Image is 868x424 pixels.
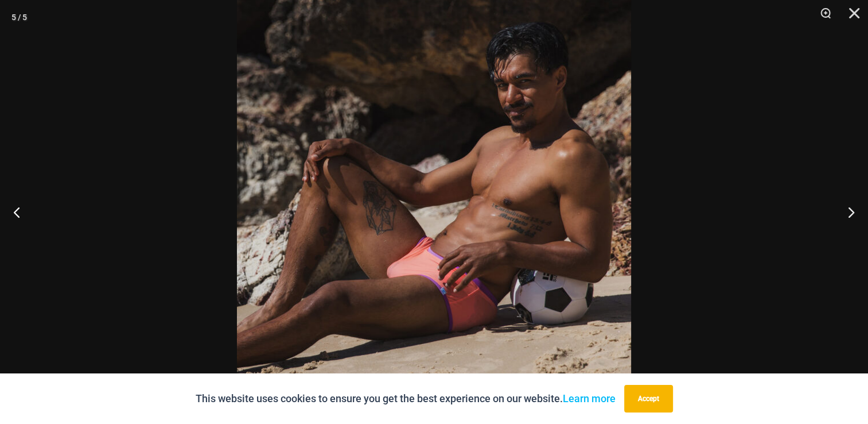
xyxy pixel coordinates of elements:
[624,385,673,413] button: Accept
[825,183,868,241] button: Next
[563,392,616,404] a: Learn more
[196,390,616,407] p: This website uses cookies to ensure you get the best experience on our website.
[11,9,27,26] div: 5 / 5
